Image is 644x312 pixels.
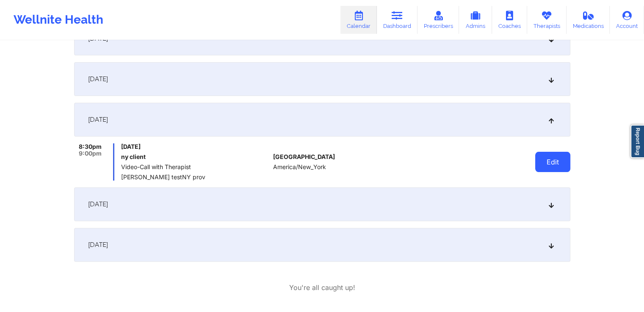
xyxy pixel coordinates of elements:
span: [DATE] [88,200,108,208]
span: Video-Call with Therapist [121,164,270,170]
a: Medications [567,6,610,34]
span: 9:00pm [79,150,102,157]
a: Prescribers [417,6,459,34]
h6: ny client [121,153,270,160]
p: You're all caught up! [289,283,355,293]
a: Calendar [340,6,377,34]
span: [DATE] [88,241,108,249]
span: [PERSON_NAME] testNY prov [121,174,270,181]
button: Edit [535,152,570,172]
a: Therapists [527,6,567,34]
span: [DATE] [121,143,270,150]
a: Account [610,6,644,34]
a: Admins [459,6,492,34]
span: America/New_York [273,164,326,170]
span: [DATE] [88,115,108,124]
span: [GEOGRAPHIC_DATA] [273,153,335,160]
a: Dashboard [377,6,417,34]
span: [DATE] [88,75,108,83]
span: 8:30pm [79,143,102,150]
a: Report Bug [630,125,644,158]
a: Coaches [492,6,527,34]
